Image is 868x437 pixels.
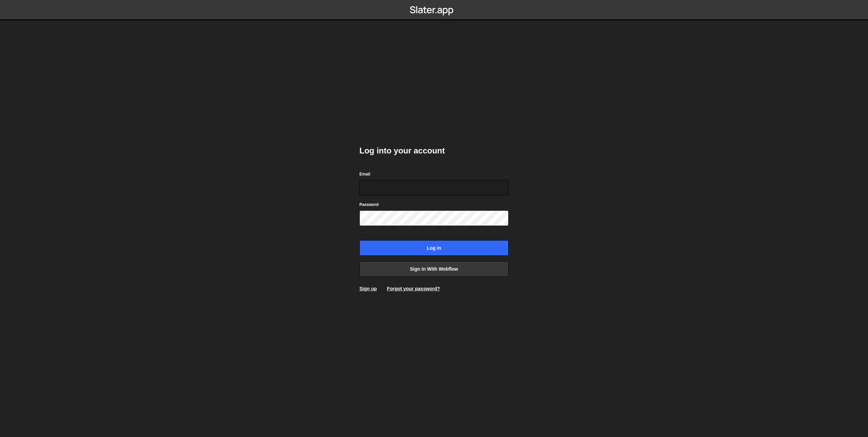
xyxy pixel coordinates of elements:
[387,286,440,291] a: Forgot your password?
[359,171,370,178] label: Email
[359,240,509,256] input: Log in
[359,145,509,156] h2: Log into your account
[359,201,379,208] label: Password
[359,261,509,277] a: Sign in with Webflow
[359,286,377,291] a: Sign up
